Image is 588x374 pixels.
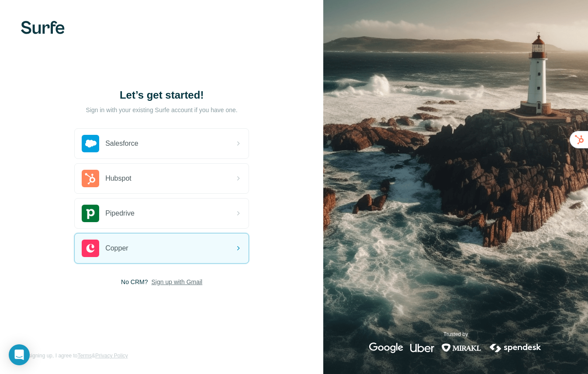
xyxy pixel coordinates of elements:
[9,344,30,365] div: Open Intercom Messenger
[82,205,99,222] img: pipedrive's logo
[21,21,65,34] img: Surfe's logo
[82,170,99,187] img: hubspot's logo
[105,138,138,149] span: Salesforce
[82,135,99,152] img: salesforce's logo
[441,343,481,353] img: mirakl's logo
[410,343,434,353] img: uber's logo
[369,343,403,353] img: google's logo
[82,240,99,257] img: copper's logo
[152,278,203,286] button: Sign up with Gmail
[86,106,238,114] p: Sign in with your existing Surfe account if you have one.
[121,278,148,286] span: No CRM?
[74,88,249,102] h1: Let’s get started!
[105,243,128,254] span: Copper
[95,353,128,359] a: Privacy Policy
[21,352,128,360] span: By signing up, I agree to &
[443,330,468,338] p: Trusted by
[105,208,135,219] span: Pipedrive
[77,353,92,359] a: Terms
[105,173,131,184] span: Hubspot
